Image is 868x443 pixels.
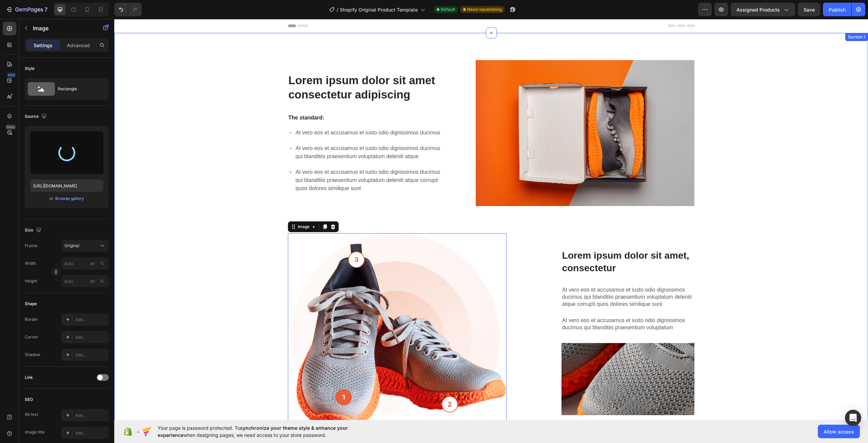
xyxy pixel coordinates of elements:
[447,230,580,256] h3: Lorem ipsum dolor sit amet, consectetur
[181,125,329,142] p: At vero eos et accusamus et iusto odio dignissimos ducimus qui blanditiis praesentium voluptatum ...
[67,42,90,49] p: Advanced
[181,110,329,118] p: At vero eos et accusamus et iusto odio dignissimos ducimus
[829,6,846,13] div: Publish
[447,324,580,396] img: gempages_432750572815254551-abcfb81b-e938-4bf8-92ad-e8d1becb3f7a.png
[845,410,861,426] div: Open Intercom Messenger
[337,6,338,13] span: /
[467,6,502,13] span: Need republishing
[114,19,868,420] iframe: Design area
[448,298,580,312] p: At vero eos et accusamus et iusto odio dignissimos ducimus qui blanditiis praesentium voluptatum
[88,277,97,285] button: %
[736,6,780,13] span: Assigned Products
[731,3,795,16] button: Assigned Products
[823,3,851,16] button: Publish
[6,72,16,78] div: 450
[100,278,104,284] div: %
[61,240,109,252] button: Original
[44,5,47,14] p: 7
[33,24,91,32] p: Image
[75,334,107,340] div: Add...
[75,412,107,419] div: Add...
[158,424,374,439] span: Your page is password protected. To when designing pages, we need access to your store password.
[798,3,820,16] button: Save
[98,277,106,285] button: px
[58,81,99,97] div: Rectangle
[174,54,330,84] h2: Lorem ipsum dolor sit amet consectetur adipiscing
[824,428,854,435] span: Allow access
[88,259,97,267] button: %
[25,352,40,358] div: Shadow
[25,301,37,307] div: Shape
[182,205,197,211] div: Image
[818,425,860,438] button: Allow access
[340,6,418,13] span: Shopify Original Product Template
[75,430,107,436] div: Add...
[25,411,38,418] div: Alt text
[98,259,106,267] button: px
[50,195,54,203] span: or
[361,41,580,187] img: gempages_432750572815254551-fce0b9b5-3241-4266-a307-d832f697fc79.png
[25,334,38,340] div: Corner
[75,352,107,358] div: Add...
[25,316,38,322] div: Border
[158,425,348,438] span: synchronize your theme style & enhance your experience
[25,396,33,403] div: SEO
[114,3,142,16] div: Undo/Redo
[100,260,104,266] div: %
[64,243,79,249] span: Original
[804,7,815,13] span: Save
[25,226,43,235] div: Size
[34,42,53,49] p: Settings
[5,124,16,130] div: Beta
[3,3,51,16] button: 7
[30,180,103,192] input: https://example.com/image.jpg
[732,15,752,21] div: Section 1
[61,275,109,287] input: px%
[55,196,84,202] div: Browse gallery
[25,66,35,72] div: Style
[25,429,45,435] div: Image title
[75,317,107,323] div: Add...
[441,6,455,13] span: Default
[25,112,48,121] div: Source
[90,260,95,266] div: px
[61,257,109,270] input: px%
[25,374,33,381] div: Link
[90,278,95,284] div: px
[25,260,36,266] label: Width
[181,149,329,173] p: At vero eos et accusamus et iusto odio dignissimos ducimus qui blanditiis praesentium voluptatum ...
[55,195,84,202] button: Browse gallery
[174,214,392,412] img: gempages_432750572815254551-699299f2-b1e4-4a80-9ba3-0ec730b331e5.png
[174,95,329,103] p: The standard:
[25,278,37,284] label: Height
[25,243,37,249] label: Frame
[448,267,580,289] p: At vero eos et accusamus et iusto odio dignissimos ducimus qui blanditiis praesentium voluptatum ...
